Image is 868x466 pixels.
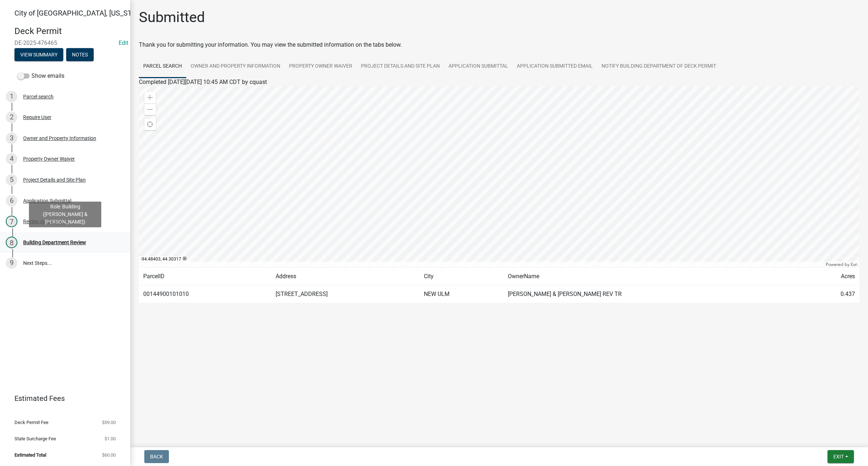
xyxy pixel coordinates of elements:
a: Application Submittal [444,55,512,78]
button: Back [144,450,169,463]
wm-modal-confirm: Summary [14,52,63,58]
td: Acres [803,268,859,285]
button: Notes [66,48,94,61]
div: Parcel search [23,94,54,99]
wm-modal-confirm: Notes [66,52,94,58]
td: NEW ULM [420,285,503,303]
div: 6 [6,195,17,207]
span: State Surcharge Fee [14,436,56,441]
div: Review Application [23,219,65,224]
span: DE-2025-476465 [14,39,116,46]
button: View Summary [14,48,63,61]
td: 00144900101010 [139,285,271,303]
span: City of [GEOGRAPHIC_DATA], [US_STATE] [14,9,146,17]
a: Application Submitted Email [512,55,597,78]
div: Require User [23,115,51,120]
span: $59.00 [102,420,116,425]
div: Owner and Property Information [23,136,96,141]
div: 1 [6,91,17,102]
a: Owner and Property Information [186,55,285,78]
div: Powered by [824,262,859,267]
td: 0.437 [803,285,859,303]
a: Property Owner Waiver [285,55,357,78]
a: Esri [851,262,858,267]
a: Parcel search [139,55,186,78]
div: Project Details and Site Plan [23,177,86,182]
span: Estimated Total [14,453,46,457]
wm-modal-confirm: Edit Application Number [119,39,128,46]
div: 9 [6,257,17,269]
span: $60.00 [102,453,116,457]
div: 5 [6,174,17,186]
div: 7 [6,216,17,227]
a: Notify Building Department of Deck Permit [597,55,720,78]
label: Show emails [17,72,64,80]
div: Role: Building ([PERSON_NAME] & [PERSON_NAME]) [29,202,101,227]
td: [PERSON_NAME] & [PERSON_NAME] REV TR [503,285,803,303]
div: Property Owner Waiver [23,156,75,161]
span: Completed [DATE][DATE] 10:45 AM CDT by cquast [139,79,267,85]
div: 8 [6,237,17,248]
span: $1.00 [105,436,116,441]
td: ParcelID [139,268,271,285]
div: Application Submittal [23,198,71,203]
span: Back [150,454,163,459]
div: Building Department Review [23,240,86,245]
h4: Deck Permit [14,26,124,37]
a: Edit [119,39,128,46]
h1: Submitted [139,9,205,26]
button: Exit [827,450,854,463]
div: Zoom in [144,92,156,103]
a: Estimated Fees [6,391,119,406]
div: Find my location [144,119,156,130]
div: Zoom out [144,103,156,115]
div: Thank you for submitting your information. You may view the submitted information on the tabs below. [139,41,859,49]
td: [STREET_ADDRESS] [271,285,420,303]
td: OwnerName [503,268,803,285]
span: Deck Permit Fee [14,420,48,425]
td: City [420,268,503,285]
div: 4 [6,153,17,165]
td: Address [271,268,420,285]
a: Project Details and Site Plan [357,55,444,78]
span: Exit [833,454,844,459]
div: 3 [6,132,17,144]
div: 2 [6,111,17,123]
